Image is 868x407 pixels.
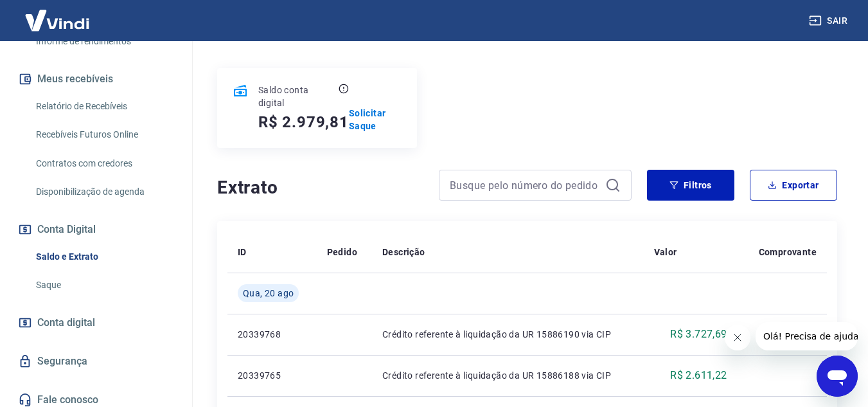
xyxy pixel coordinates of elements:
[759,246,817,258] p: Comprovante
[15,215,177,244] button: Conta Digital
[725,325,750,350] iframe: Fechar mensagem
[15,65,177,93] button: Meus recebíveis
[750,170,837,201] button: Exportar
[327,246,357,258] p: Pedido
[647,170,734,201] button: Filtros
[31,244,177,270] a: Saldo e Extrato
[382,246,425,258] p: Descrição
[817,356,858,397] iframe: Botão para abrir a janela de mensagens
[31,122,177,148] a: Recebíveis Futuros Online
[450,176,600,195] input: Busque pelo número do pedido
[238,369,306,382] p: 20339765
[382,369,633,382] p: Crédito referente à liquidação da UR 15886188 via CIP
[670,368,727,383] p: R$ 2.611,22
[349,107,402,132] a: Solicitar Saque
[670,327,727,342] p: R$ 3.727,69
[243,287,294,300] span: Qua, 20 ago
[238,328,306,341] p: 20339768
[654,246,677,258] p: Valor
[258,112,349,132] h5: R$ 2.979,81
[806,9,853,33] button: Sair
[382,328,633,341] p: Crédito referente à liquidação da UR 15886190 via CIP
[31,150,177,177] a: Contratos com credores
[31,28,177,55] a: Informe de rendimentos
[15,347,177,375] a: Segurança
[217,175,423,201] h4: Extrato
[31,179,177,205] a: Disponibilização de agenda
[15,309,177,337] a: Conta digital
[258,84,336,109] p: Saldo conta digital
[31,272,177,298] a: Saque
[31,93,177,120] a: Relatório de Recebíveis
[8,9,108,19] span: Olá! Precisa de ajuda?
[756,322,858,350] iframe: Mensagem da empresa
[238,246,247,258] p: ID
[15,1,99,40] img: Vindi
[37,314,95,332] span: Conta digital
